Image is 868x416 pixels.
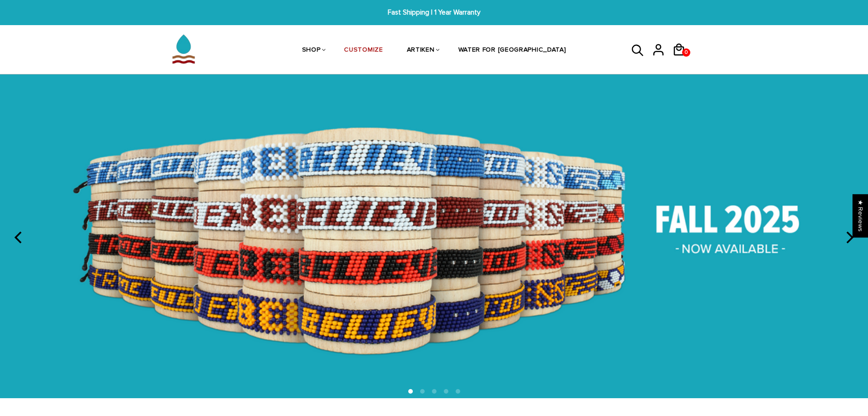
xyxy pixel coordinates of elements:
a: SHOP [302,26,321,75]
a: 0 [672,59,693,61]
a: WATER FOR [GEOGRAPHIC_DATA] [458,26,566,75]
a: CUSTOMIZE [344,26,383,75]
span: 0 [683,46,690,59]
span: Fast Shipping | 1 Year Warranty [266,7,602,18]
a: ARTIKEN [407,26,435,75]
button: next [839,227,859,247]
button: previous [9,227,29,247]
div: Click to open Judge.me floating reviews tab [853,194,868,237]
